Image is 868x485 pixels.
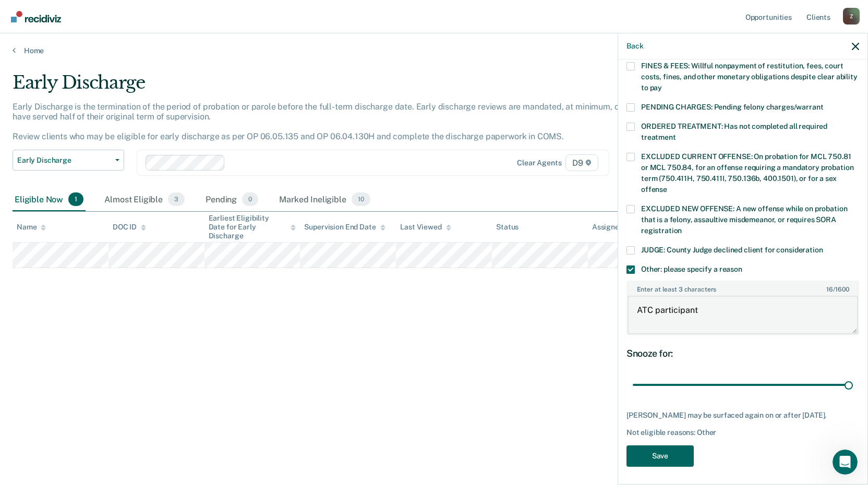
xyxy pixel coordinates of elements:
textarea: ATC participant [628,296,858,334]
button: Profile dropdown button [843,8,860,25]
span: 10 [352,192,370,206]
div: Supervision End Date [304,223,385,232]
span: PENDING CHARGES: Pending felony charges/warrant [641,103,823,111]
div: Earliest Eligibility Date for Early Discharge [209,214,296,240]
span: Other: please specify a reason [641,265,742,273]
button: Save [626,445,694,467]
span: / 1600 [826,286,849,293]
button: Back [626,42,643,51]
span: EXCLUDED CURRENT OFFENSE: On probation for MCL 750.81 or MCL 750.84, for an offense requiring a m... [641,152,853,193]
a: Home [13,46,855,55]
span: 1 [68,192,83,206]
span: Early Discharge [17,156,111,165]
div: Not eligible reasons: Other [626,428,859,437]
img: Recidiviz [11,11,61,22]
div: [PERSON_NAME] may be surfaced again on or after [DATE]. [626,411,859,420]
div: DOC ID [113,223,146,232]
div: Snooze for: [626,348,859,359]
div: Pending [203,188,260,211]
iframe: Intercom live chat [833,450,858,475]
div: Almost Eligible [102,188,187,211]
div: Early Discharge [13,72,664,102]
span: FINES & FEES: Willful nonpayment of restitution, fees, court costs, fines, and other monetary obl... [641,62,858,92]
div: Z [843,8,860,25]
span: 16 [826,286,833,293]
span: D9 [565,154,598,171]
span: 3 [168,192,185,206]
span: 0 [242,192,258,206]
div: Last Viewed [400,223,451,232]
span: EXCLUDED NEW OFFENSE: A new offense while on probation that is a felony, assaultive misdemeanor, ... [641,204,847,235]
label: Enter at least 3 characters [628,282,858,293]
div: Clear agents [517,159,561,167]
div: Name [17,223,46,232]
div: Marked Ineligible [277,188,372,211]
div: Status [496,223,519,232]
span: ORDERED TREATMENT: Has not completed all required treatment [641,122,827,141]
span: JUDGE: County Judge declined client for consideration [641,246,823,254]
div: Assigned to [592,223,641,232]
p: Early Discharge is the termination of the period of probation or parole before the full-term disc... [13,102,660,142]
div: Eligible Now [13,188,86,211]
